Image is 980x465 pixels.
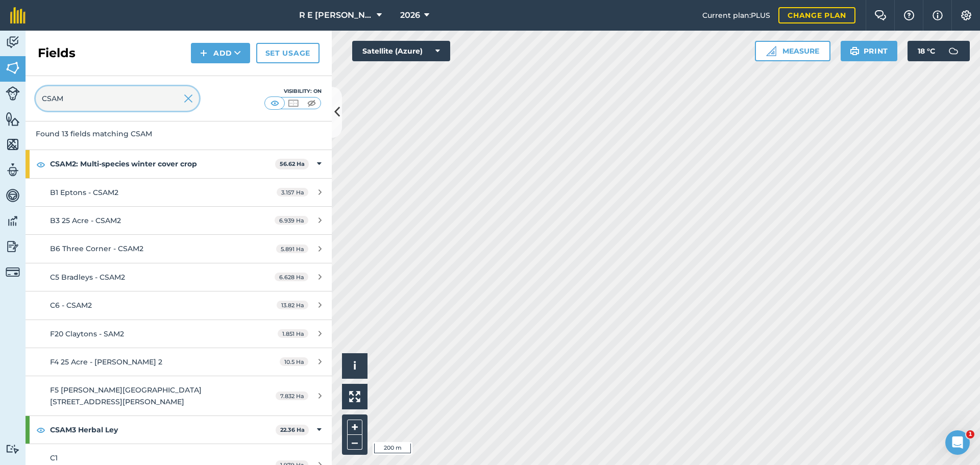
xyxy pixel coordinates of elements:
a: C5 Bradleys - CSAM26.628 Ha [26,263,332,291]
div: CSAM2: Multi-species winter cover crop56.62 Ha [26,150,332,178]
span: F4 25 Acre - [PERSON_NAME] 2 [50,357,162,366]
span: Current plan : PLUS [702,10,770,21]
span: 7.832 Ha [276,391,308,400]
span: 1 [966,430,974,438]
span: C6 - CSAM2 [50,301,92,310]
img: svg+xml;base64,PHN2ZyB4bWxucz0iaHR0cDovL3d3dy53My5vcmcvMjAwMC9zdmciIHdpZHRoPSIxNCIgaGVpZ2h0PSIyNC... [200,47,207,59]
img: svg+xml;base64,PHN2ZyB4bWxucz0iaHR0cDovL3d3dy53My5vcmcvMjAwMC9zdmciIHdpZHRoPSIxOCIgaGVpZ2h0PSIyNC... [36,158,45,170]
button: i [342,353,367,379]
button: Print [841,41,898,61]
img: svg+xml;base64,PD94bWwgdmVyc2lvbj0iMS4wIiBlbmNvZGluZz0idXRmLTgiPz4KPCEtLSBHZW5lcmF0b3I6IEFkb2JlIE... [6,213,20,229]
button: Satellite (Azure) [352,41,450,61]
img: svg+xml;base64,PHN2ZyB4bWxucz0iaHR0cDovL3d3dy53My5vcmcvMjAwMC9zdmciIHdpZHRoPSI1MCIgaGVpZ2h0PSI0MC... [268,98,281,108]
div: Found 13 fields matching CSAM [26,118,332,150]
input: Search [36,86,199,111]
h2: Fields [38,45,76,61]
img: svg+xml;base64,PD94bWwgdmVyc2lvbj0iMS4wIiBlbmNvZGluZz0idXRmLTgiPz4KPCEtLSBHZW5lcmF0b3I6IEFkb2JlIE... [6,162,20,178]
div: CSAM3 Herbal Ley22.36 Ha [26,416,332,444]
img: svg+xml;base64,PHN2ZyB4bWxucz0iaHR0cDovL3d3dy53My5vcmcvMjAwMC9zdmciIHdpZHRoPSI1MCIgaGVpZ2h0PSI0MC... [305,98,318,108]
span: C1 [50,453,58,462]
button: – [347,435,362,450]
img: svg+xml;base64,PD94bWwgdmVyc2lvbj0iMS4wIiBlbmNvZGluZz0idXRmLTgiPz4KPCEtLSBHZW5lcmF0b3I6IEFkb2JlIE... [6,239,20,254]
img: svg+xml;base64,PD94bWwgdmVyc2lvbj0iMS4wIiBlbmNvZGluZz0idXRmLTgiPz4KPCEtLSBHZW5lcmF0b3I6IEFkb2JlIE... [6,444,20,454]
img: svg+xml;base64,PHN2ZyB4bWxucz0iaHR0cDovL3d3dy53My5vcmcvMjAwMC9zdmciIHdpZHRoPSIxOSIgaGVpZ2h0PSIyNC... [850,45,860,57]
span: 18 ° C [918,41,935,61]
a: C6 - CSAM213.82 Ha [26,291,332,319]
span: 1.851 Ha [278,329,308,338]
img: Ruler icon [766,46,776,56]
span: 3.157 Ha [277,188,308,197]
img: svg+xml;base64,PHN2ZyB4bWxucz0iaHR0cDovL3d3dy53My5vcmcvMjAwMC9zdmciIHdpZHRoPSIxNyIgaGVpZ2h0PSIxNy... [933,9,943,21]
span: 10.5 Ha [280,357,308,366]
button: + [347,420,362,435]
a: Change plan [778,7,855,23]
span: C5 Bradleys - CSAM2 [50,273,125,282]
span: B3 25 Acre - CSAM2 [50,216,121,225]
strong: CSAM2: Multi-species winter cover crop [50,150,275,178]
img: A cog icon [960,10,972,20]
span: 13.82 Ha [277,301,308,309]
span: R E [PERSON_NAME] [299,9,373,21]
strong: 22.36 Ha [280,426,305,433]
img: svg+xml;base64,PD94bWwgdmVyc2lvbj0iMS4wIiBlbmNvZGluZz0idXRmLTgiPz4KPCEtLSBHZW5lcmF0b3I6IEFkb2JlIE... [6,86,20,101]
img: svg+xml;base64,PHN2ZyB4bWxucz0iaHR0cDovL3d3dy53My5vcmcvMjAwMC9zdmciIHdpZHRoPSI1NiIgaGVpZ2h0PSI2MC... [6,137,20,152]
span: B1 Eptons - CSAM2 [50,188,118,197]
img: svg+xml;base64,PHN2ZyB4bWxucz0iaHR0cDovL3d3dy53My5vcmcvMjAwMC9zdmciIHdpZHRoPSI1NiIgaGVpZ2h0PSI2MC... [6,60,20,76]
span: 5.891 Ha [276,244,308,253]
a: B1 Eptons - CSAM23.157 Ha [26,179,332,206]
button: Add [191,43,250,63]
img: svg+xml;base64,PD94bWwgdmVyc2lvbj0iMS4wIiBlbmNvZGluZz0idXRmLTgiPz4KPCEtLSBHZW5lcmF0b3I6IEFkb2JlIE... [6,265,20,279]
img: svg+xml;base64,PD94bWwgdmVyc2lvbj0iMS4wIiBlbmNvZGluZz0idXRmLTgiPz4KPCEtLSBHZW5lcmF0b3I6IEFkb2JlIE... [6,35,20,50]
span: i [353,359,356,372]
span: F5 [PERSON_NAME][GEOGRAPHIC_DATA][STREET_ADDRESS][PERSON_NAME] [50,385,202,406]
img: svg+xml;base64,PHN2ZyB4bWxucz0iaHR0cDovL3d3dy53My5vcmcvMjAwMC9zdmciIHdpZHRoPSI1MCIgaGVpZ2h0PSI0MC... [287,98,300,108]
span: B6 Three Corner - CSAM2 [50,244,143,253]
span: F20 Claytons - SAM2 [50,329,124,338]
span: 6.939 Ha [275,216,308,225]
strong: CSAM3 Herbal Ley [50,416,276,444]
img: svg+xml;base64,PHN2ZyB4bWxucz0iaHR0cDovL3d3dy53My5vcmcvMjAwMC9zdmciIHdpZHRoPSI1NiIgaGVpZ2h0PSI2MC... [6,111,20,127]
img: svg+xml;base64,PHN2ZyB4bWxucz0iaHR0cDovL3d3dy53My5vcmcvMjAwMC9zdmciIHdpZHRoPSIyMiIgaGVpZ2h0PSIzMC... [184,92,193,105]
span: 2026 [400,9,420,21]
iframe: Intercom live chat [945,430,970,455]
a: Set usage [256,43,320,63]
img: Four arrows, one pointing top left, one top right, one bottom right and the last bottom left [349,391,360,402]
a: B6 Three Corner - CSAM25.891 Ha [26,235,332,262]
a: B3 25 Acre - CSAM26.939 Ha [26,207,332,234]
strong: 56.62 Ha [280,160,305,167]
img: A question mark icon [903,10,915,20]
a: F5 [PERSON_NAME][GEOGRAPHIC_DATA][STREET_ADDRESS][PERSON_NAME]7.832 Ha [26,376,332,415]
button: Measure [755,41,830,61]
img: fieldmargin Logo [10,7,26,23]
a: F20 Claytons - SAM21.851 Ha [26,320,332,348]
div: Visibility: On [264,87,322,95]
span: 6.628 Ha [275,273,308,281]
img: Two speech bubbles overlapping with the left bubble in the forefront [874,10,887,20]
a: F4 25 Acre - [PERSON_NAME] 210.5 Ha [26,348,332,376]
img: svg+xml;base64,PD94bWwgdmVyc2lvbj0iMS4wIiBlbmNvZGluZz0idXRmLTgiPz4KPCEtLSBHZW5lcmF0b3I6IEFkb2JlIE... [6,188,20,203]
button: 18 °C [908,41,970,61]
img: svg+xml;base64,PHN2ZyB4bWxucz0iaHR0cDovL3d3dy53My5vcmcvMjAwMC9zdmciIHdpZHRoPSIxOCIgaGVpZ2h0PSIyNC... [36,424,45,436]
img: svg+xml;base64,PD94bWwgdmVyc2lvbj0iMS4wIiBlbmNvZGluZz0idXRmLTgiPz4KPCEtLSBHZW5lcmF0b3I6IEFkb2JlIE... [943,41,964,61]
